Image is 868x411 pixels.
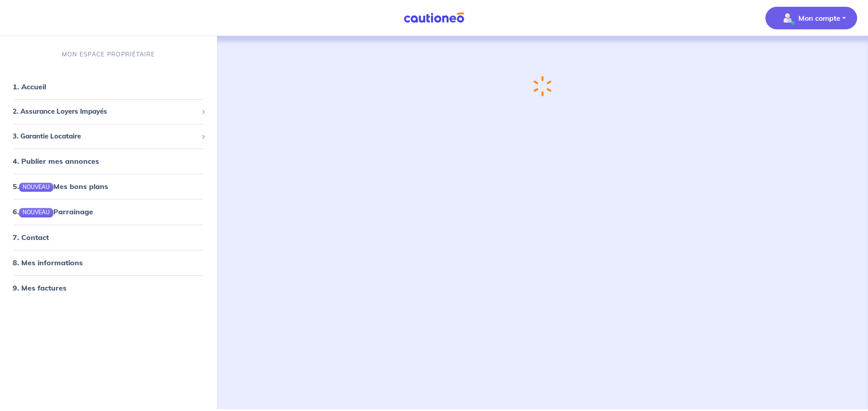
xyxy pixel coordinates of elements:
a: 8. Mes informations [13,258,83,267]
div: 3. Garantie Locataire [4,128,213,145]
button: illu_account_valid_menu.svgMon compte [765,7,857,29]
a: 6.NOUVEAUParrainage [13,207,93,216]
a: 5.NOUVEAUMes bons plans [13,182,108,191]
div: 4. Publier mes annonces [4,152,213,170]
div: 9. Mes factures [4,279,213,297]
a: 1. Accueil [13,82,46,91]
div: 7. Contact [4,228,213,246]
img: illu_account_valid_menu.svg [780,11,795,25]
div: 8. Mes informations [4,254,213,272]
span: 3. Garantie Locataire [13,131,198,142]
p: MON ESPACE PROPRIÉTAIRE [62,50,155,59]
div: 5.NOUVEAUMes bons plans [4,177,213,195]
a: 4. Publier mes annonces [13,157,99,166]
a: 9. Mes factures [13,283,66,292]
span: 2. Assurance Loyers Impayés [13,106,198,117]
div: 2. Assurance Loyers Impayés [4,103,213,120]
img: Cautioneo [400,12,468,23]
p: Mon compte [798,13,840,23]
div: 6.NOUVEAUParrainage [4,203,213,221]
img: loading-spinner [530,74,555,98]
div: 1. Accueil [4,78,213,96]
a: 7. Contact [13,233,49,242]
